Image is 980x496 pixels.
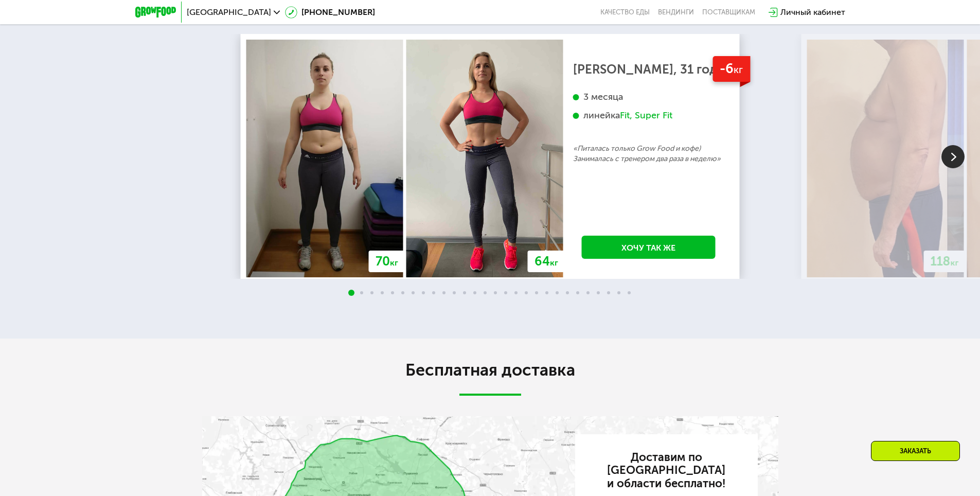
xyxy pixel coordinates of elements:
div: Заказать [871,441,960,461]
div: -6 [712,56,750,82]
span: [GEOGRAPHIC_DATA] [187,8,271,16]
a: Хочу так же [582,236,716,259]
div: 64 [528,251,565,272]
div: 70 [369,251,405,272]
div: 118 [924,251,966,272]
p: «Питалась только Grow Food и кофе) Занималась с тренером два раза в неделю» [573,144,724,164]
h3: Доставим по [GEOGRAPHIC_DATA] и области бесплатно! [593,451,740,491]
a: Вендинги [658,8,694,16]
div: Fit, Super Fit [620,110,672,121]
span: кг [390,258,398,268]
span: кг [550,258,558,268]
img: Slide right [941,145,965,168]
div: линейка [573,110,724,121]
div: 3 месяца [573,91,724,103]
a: [PHONE_NUMBER] [285,6,375,19]
div: [PERSON_NAME], 31 год [573,64,724,75]
div: поставщикам [702,8,755,16]
a: Качество еды [600,8,650,16]
div: Личный кабинет [780,6,845,19]
span: кг [734,64,743,76]
span: кг [951,258,959,268]
h2: Бесплатная доставка [202,360,778,380]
